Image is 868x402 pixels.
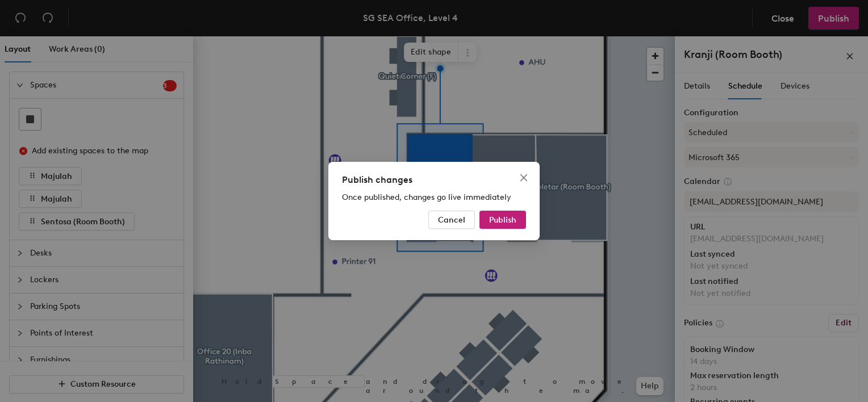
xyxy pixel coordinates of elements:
[342,173,526,187] div: Publish changes
[428,211,475,229] button: Cancel
[438,215,465,225] span: Cancel
[489,215,516,225] span: Publish
[515,173,533,182] span: Close
[479,211,526,229] button: Publish
[519,173,528,182] span: close
[342,192,511,202] span: Once published, changes go live immediately
[515,169,533,187] button: Close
